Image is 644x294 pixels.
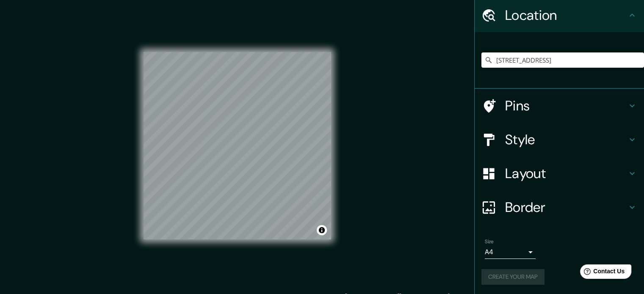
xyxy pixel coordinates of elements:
h4: Style [505,131,627,148]
h4: Pins [505,97,627,114]
div: Border [475,190,644,224]
label: Size [485,238,494,245]
h4: Location [505,7,627,24]
div: A4 [485,245,536,259]
div: Style [475,123,644,157]
h4: Layout [505,165,627,182]
iframe: Help widget launcher [569,261,635,285]
h4: Border [505,199,627,216]
div: Pins [475,89,644,123]
button: Toggle attribution [317,225,327,235]
canvas: Map [144,52,331,239]
div: Layout [475,157,644,190]
input: Pick your city or area [481,52,644,68]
